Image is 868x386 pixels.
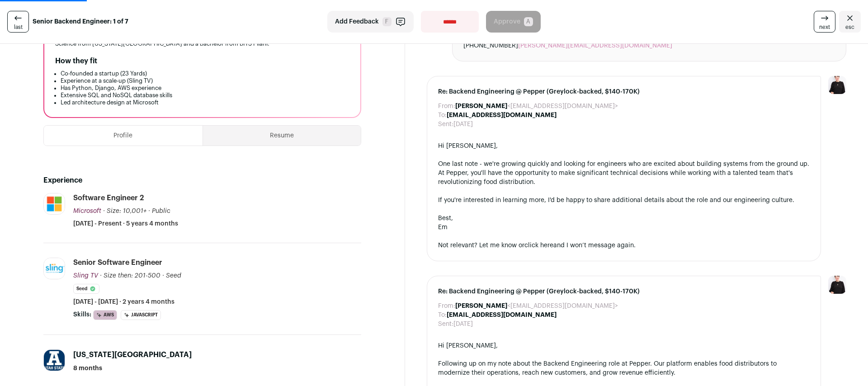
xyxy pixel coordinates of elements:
[438,102,455,111] dt: From:
[453,120,473,129] dd: [DATE]
[44,193,65,214] img: c786a7b10b07920eb52778d94b98952337776963b9c08eb22d98bc7b89d269e4.jpg
[61,92,349,99] li: Extensive SQL and NoSQL database skills
[73,351,192,358] span: [US_STATE][GEOGRAPHIC_DATA]
[447,112,557,118] b: [EMAIL_ADDRESS][DOMAIN_NAME]
[100,273,160,279] span: · Size then: 201-500
[327,11,414,33] button: Add Feedback F
[7,11,29,33] a: last
[148,207,150,216] span: ·
[447,312,557,318] b: [EMAIL_ADDRESS][DOMAIN_NAME]
[455,102,618,111] dd: <[EMAIL_ADDRESS][DOMAIN_NAME]>
[33,17,128,26] strong: Senior Backend Engineer: 1 of 7
[43,175,361,186] h2: Experience
[61,70,349,77] li: Co-founded a startup (23 Yards)
[55,56,97,66] h2: How they fit
[61,77,349,85] li: Experience at a scale-up (Sling TV)
[73,364,102,373] span: 8 months
[819,24,830,31] span: next
[44,258,65,279] img: 18c4b8aef73014350dde1c15e0d047c9c24afced94be152bee8dbbd662fdd397.jpg
[73,258,162,268] div: Senior Software Engineer
[845,24,854,31] span: esc
[455,301,618,311] dd: <[EMAIL_ADDRESS][DOMAIN_NAME]>
[162,271,164,280] span: ·
[438,111,447,120] dt: To:
[73,297,175,306] span: [DATE] - [DATE] · 2 years 4 months
[73,219,178,228] span: [DATE] - Present · 5 years 4 months
[814,11,835,33] a: next
[73,310,91,319] span: Skills:
[103,208,146,214] span: · Size: 10,001+
[839,11,861,33] a: Close
[73,193,144,203] div: Software Engineer 2
[438,301,455,311] dt: From:
[73,273,98,279] span: Sling TV
[44,126,203,146] button: Profile
[93,310,117,320] li: AWS
[335,17,379,26] span: Add Feedback
[438,320,453,329] dt: Sent:
[828,76,846,94] img: 9240684-medium_jpg
[438,287,810,296] span: Re: Backend Engineering @ Pepper (Greylock-backed, $140-170K)
[61,85,349,92] li: Has Python, Django, AWS experience
[455,103,507,109] b: [PERSON_NAME]
[524,242,553,249] a: click here
[438,87,810,96] span: Re: Backend Engineering @ Pepper (Greylock-backed, $140-170K)
[44,350,65,371] img: 9b1d8a10affe82850b3fd394c505fb7303af75c964c0561a54b3f470569095bb.jpg
[14,24,23,31] span: last
[73,208,101,214] span: Microsoft
[438,311,447,320] dt: To:
[382,17,392,26] span: F
[203,126,361,146] button: Resume
[455,303,507,309] b: [PERSON_NAME]
[61,99,349,106] li: Led architecture design at Microsoft
[438,141,810,250] div: Hi [PERSON_NAME], One last note - we're growing quickly and looking for engineers who are excited...
[828,276,846,294] img: 9240684-medium_jpg
[453,320,473,329] dd: [DATE]
[438,120,453,129] dt: Sent:
[152,208,170,214] span: Public
[166,273,181,279] span: Seed
[121,310,161,320] li: JavaScript
[518,42,672,49] a: [PERSON_NAME][EMAIL_ADDRESS][DOMAIN_NAME]
[73,284,99,294] li: Seed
